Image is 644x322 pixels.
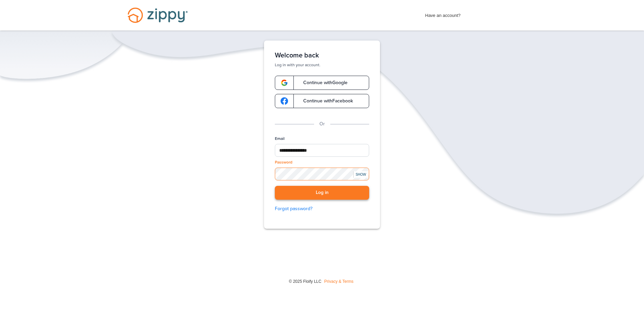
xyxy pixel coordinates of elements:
[275,94,369,108] a: google-logoContinue withFacebook
[275,205,369,213] a: Forgot password?
[275,144,369,157] input: Email
[296,99,353,103] span: Continue with Facebook
[275,76,369,90] a: google-logoContinue withGoogle
[275,168,369,180] input: Password
[289,279,321,284] span: © 2025 Floify LLC
[296,80,348,85] span: Continue with Google
[275,51,369,59] h1: Welcome back
[425,8,461,19] span: Have an account?
[319,120,325,128] p: Or
[275,62,369,68] p: Log in with your account.
[353,171,368,178] div: SHOW
[275,186,369,200] button: Log in
[275,159,292,165] label: Password
[275,136,285,142] label: Email
[324,279,353,284] a: Privacy & Terms
[281,79,288,86] img: google-logo
[281,97,288,105] img: google-logo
